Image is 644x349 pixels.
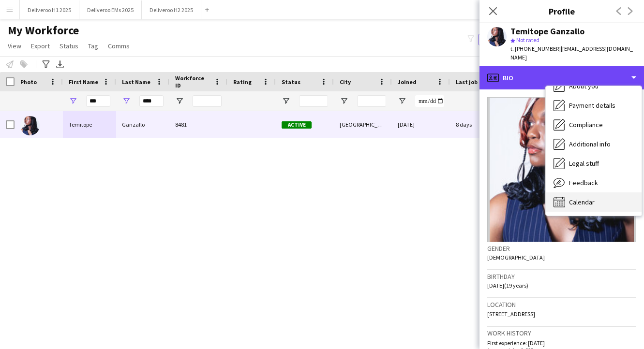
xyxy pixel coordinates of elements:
div: [GEOGRAPHIC_DATA] [334,111,392,138]
input: Last Name Filter Input [139,95,164,107]
span: Status [60,42,78,50]
span: Workforce ID [175,74,210,89]
input: Joined Filter Input [415,95,444,107]
span: Tag [88,42,98,50]
div: Temitope Ganzallo [510,27,584,36]
input: Workforce ID Filter Input [193,95,222,107]
h3: Birthday [487,272,636,281]
p: First experience: [DATE] [487,339,636,347]
div: Additional info [546,134,642,154]
span: [DATE] (19 years) [487,282,528,289]
span: t. [PHONE_NUMBER] [510,45,561,52]
button: Open Filter Menu [398,97,406,105]
div: Bio [479,66,644,89]
span: Photo [20,78,37,86]
span: Last job [456,78,478,86]
button: Deliveroo H1 2025 [20,0,79,19]
button: Open Filter Menu [282,97,290,105]
span: About you [569,82,599,90]
a: Export [27,40,54,52]
div: About you [546,76,642,96]
span: Payment details [569,101,615,110]
h3: Location [487,300,636,309]
div: 8481 [169,111,227,138]
input: First Name Filter Input [86,95,110,107]
input: City Filter Input [357,95,386,107]
span: Last Name [122,78,150,86]
h3: Work history [487,329,636,337]
h3: Profile [479,5,644,17]
button: Open Filter Menu [175,97,184,105]
span: View [8,42,21,50]
span: Legal stuff [569,159,599,168]
h3: Gender [487,244,636,253]
span: My Workforce [8,23,79,38]
span: Comms [108,42,130,50]
button: Open Filter Menu [340,97,348,105]
div: Payment details [546,96,642,115]
div: 8 days [450,111,508,138]
div: Legal stuff [546,154,642,173]
span: Joined [398,78,417,86]
span: City [340,78,351,86]
span: | [EMAIL_ADDRESS][DOMAIN_NAME] [510,45,633,61]
span: [DEMOGRAPHIC_DATA] [487,254,545,261]
input: Status Filter Input [299,95,328,107]
span: [STREET_ADDRESS] [487,310,535,318]
div: Calendar [546,192,642,212]
button: Deliveroo EMs 2025 [79,0,142,19]
a: Tag [84,40,102,52]
button: Open Filter Menu [122,97,131,105]
span: Not rated [516,36,539,44]
span: Rating [233,78,252,86]
div: Feedback [546,173,642,192]
div: [DATE] [392,111,450,138]
div: Compliance [546,115,642,134]
app-action-btn: Advanced filters [40,58,52,70]
a: Comms [104,40,134,52]
span: First Name [69,78,98,86]
span: Additional info [569,140,611,148]
div: Ganzallo [116,111,169,138]
span: Calendar [569,198,595,206]
span: Active [282,121,312,129]
button: Everyone9,801 [478,34,526,45]
a: Status [56,40,82,52]
div: Temitope [63,111,116,138]
img: Crew avatar or photo [487,97,636,242]
span: Feedback [569,178,598,187]
span: Export [31,42,50,50]
span: Compliance [569,120,603,129]
img: Temitope Ganzallo [20,116,40,135]
button: Deliveroo H2 2025 [142,0,201,19]
span: Status [282,78,300,86]
a: View [4,40,25,52]
button: Open Filter Menu [69,97,77,105]
app-action-btn: Export XLSX [54,58,66,70]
